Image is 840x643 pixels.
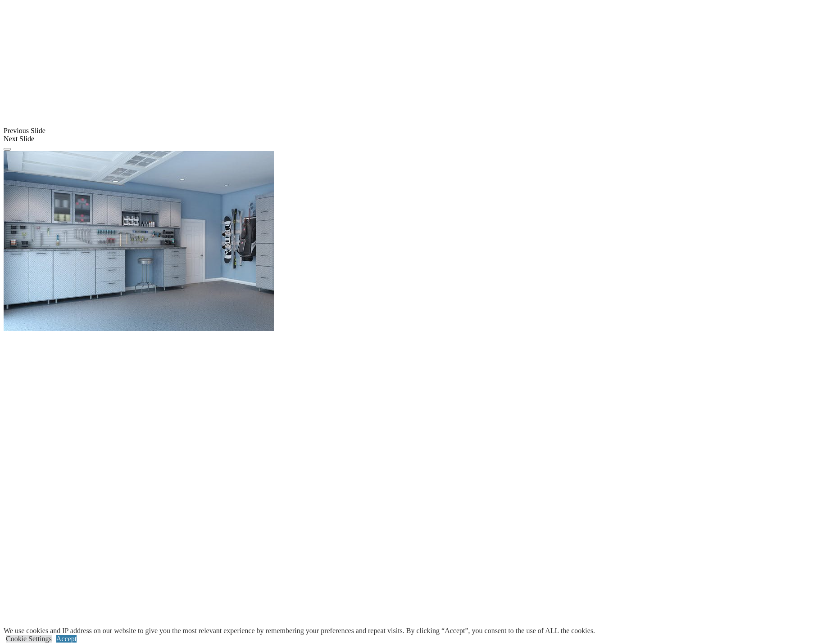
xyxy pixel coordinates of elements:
a: Accept [56,635,77,643]
div: We use cookies and IP address on our website to give you the most relevant experience by remember... [4,627,595,635]
button: Click here to pause slide show [4,148,11,151]
a: Cookie Settings [6,635,52,643]
div: Previous Slide [4,127,836,135]
div: Next Slide [4,135,836,143]
img: Banner for mobile view [4,151,274,331]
